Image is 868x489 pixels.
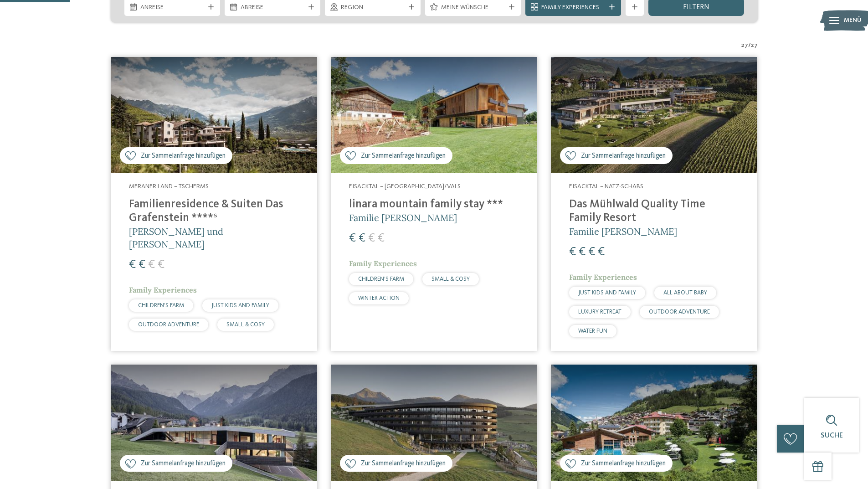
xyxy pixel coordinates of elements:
span: Family Experiences [569,273,637,282]
span: € [139,259,145,271]
span: € [148,259,155,271]
span: Family Experiences [349,259,417,268]
span: OUTDOOR ADVENTURE [138,322,199,328]
span: Zur Sammelanfrage hinzufügen [581,151,666,161]
span: 27 [741,41,748,50]
span: SMALL & COSY [226,322,265,328]
span: € [129,259,136,271]
span: JUST KIDS AND FAMILY [211,303,269,309]
span: WATER FUN [578,328,607,334]
span: Familie [PERSON_NAME] [349,212,457,223]
img: Family Resort Rainer ****ˢ [111,365,317,481]
span: SMALL & COSY [431,276,470,282]
span: Zur Sammelanfrage hinzufügen [361,151,446,161]
span: filtern [683,4,709,11]
span: € [569,246,576,258]
span: Eisacktal – Natz-Schabs [569,183,643,190]
span: [PERSON_NAME] und [PERSON_NAME] [129,226,223,250]
span: CHILDREN’S FARM [138,303,184,309]
span: OUTDOOR ADVENTURE [649,309,710,315]
span: € [349,232,356,244]
img: Familienhotels gesucht? Hier findet ihr die besten! [551,365,757,481]
span: Familie [PERSON_NAME] [569,226,677,237]
a: Familienhotels gesucht? Hier findet ihr die besten! Zur Sammelanfrage hinzufügen Eisacktal – [GEO... [331,57,537,351]
span: Family Experiences [541,3,605,12]
span: Anreise [140,3,204,12]
img: Familienhotels gesucht? Hier findet ihr die besten! [331,57,537,173]
img: Familienhotels gesucht? Hier findet ihr die besten! [331,365,537,481]
span: Region [341,3,405,12]
span: € [158,259,164,271]
h4: Das Mühlwald Quality Time Family Resort [569,198,739,225]
span: € [598,246,605,258]
span: Zur Sammelanfrage hinzufügen [141,459,226,468]
span: Zur Sammelanfrage hinzufügen [141,151,226,161]
span: Suche [821,432,843,439]
img: Familienhotels gesucht? Hier findet ihr die besten! [551,57,757,173]
span: Abreise [241,3,304,12]
span: / [748,41,751,50]
h4: linara mountain family stay *** [349,198,519,211]
span: Family Experiences [129,285,197,294]
span: Meraner Land – Tscherms [129,183,209,190]
span: Zur Sammelanfrage hinzufügen [361,459,446,468]
span: € [588,246,595,258]
span: € [359,232,365,244]
span: 27 [751,41,758,50]
a: Familienhotels gesucht? Hier findet ihr die besten! Zur Sammelanfrage hinzufügen Eisacktal – Natz... [551,57,757,351]
span: WINTER ACTION [358,295,400,301]
span: ALL ABOUT BABY [663,290,707,296]
span: € [368,232,375,244]
span: JUST KIDS AND FAMILY [578,290,636,296]
span: LUXURY RETREAT [578,309,621,315]
span: € [579,246,586,258]
span: € [378,232,385,244]
a: Familienhotels gesucht? Hier findet ihr die besten! Zur Sammelanfrage hinzufügen Meraner Land – T... [111,57,317,351]
span: Meine Wünsche [441,3,505,12]
span: Eisacktal – [GEOGRAPHIC_DATA]/Vals [349,183,461,190]
h4: Familienresidence & Suiten Das Grafenstein ****ˢ [129,198,299,225]
span: Zur Sammelanfrage hinzufügen [581,459,666,468]
span: CHILDREN’S FARM [358,276,404,282]
img: Familienhotels gesucht? Hier findet ihr die besten! [111,57,317,173]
